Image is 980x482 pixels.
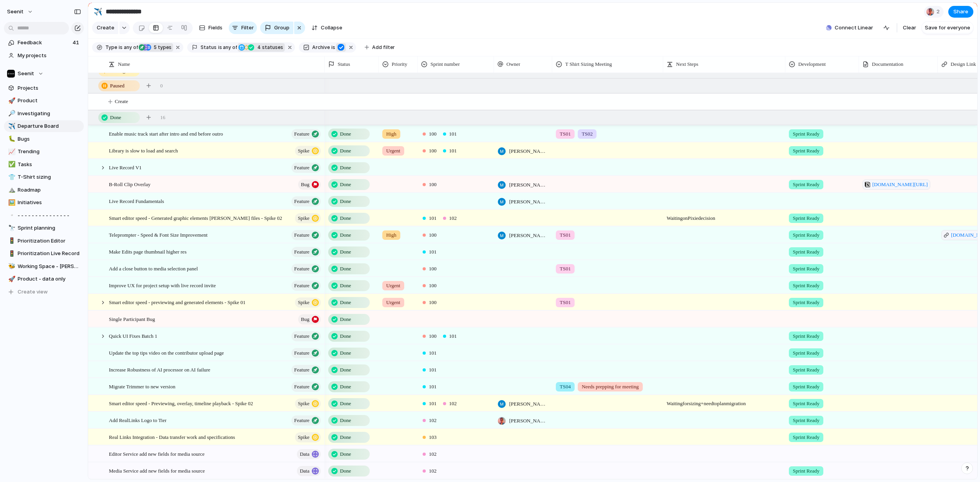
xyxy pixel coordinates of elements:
a: Projects [4,82,84,94]
span: Urgent [386,147,400,155]
div: 🔎 [8,109,14,118]
div: ✈️Departure Board [4,120,84,132]
button: isany of [217,43,239,52]
div: 👕 [8,173,14,182]
span: 101 [449,332,457,340]
a: Feedback41 [4,37,84,49]
span: any of [222,44,237,51]
a: 🚀Product - data only [4,273,84,285]
button: Feature [291,264,321,274]
span: Feature [294,381,309,392]
span: 4 [255,44,262,50]
span: Done [340,366,351,374]
button: Feature [291,348,321,358]
span: Live Record V1 [109,163,142,172]
span: Data [300,449,309,460]
div: ⛰️ [8,185,14,194]
a: 🐛Bugs [4,133,84,145]
span: [PERSON_NAME] [509,232,549,239]
span: Feature [294,129,309,140]
span: Improve UX for project setup with live record invite [109,281,216,290]
span: Tasks [18,161,81,169]
span: Done [340,400,351,408]
span: Departure Board [18,122,81,130]
span: Done [340,467,351,475]
button: is [330,43,337,52]
a: 🔎Investigating [4,108,84,120]
span: Done [340,282,351,290]
span: 5 [151,44,158,50]
span: Done [340,181,351,188]
a: ✅Tasks [4,159,84,170]
button: Feature [291,382,321,392]
button: Spike [295,399,321,409]
a: 🚦Prioritization Editor [4,235,84,247]
span: Sprint Ready [793,349,819,357]
div: ✈️ [8,122,14,131]
span: 102 [449,400,457,408]
span: [PERSON_NAME] [509,417,549,425]
span: Save for everyone [925,24,970,32]
button: Group [260,22,293,34]
button: 👕 [7,173,15,181]
span: Create [97,24,114,32]
span: Done [340,332,351,340]
span: Create view [18,288,48,296]
span: Next Steps [676,60,698,68]
span: Initiatives [18,199,81,207]
span: Done [340,433,351,441]
span: 100 [429,130,437,138]
span: Projects [18,84,81,92]
button: Create view [4,286,84,298]
span: Feature [294,364,309,375]
button: Feature [291,196,321,207]
span: Product [18,97,81,105]
div: 🐝 [8,262,14,271]
span: Editor Service add new fields for media source [109,449,204,458]
span: 100 [429,147,437,155]
span: Urgent [386,299,400,306]
span: 102 [429,417,437,424]
span: Feature [294,331,309,342]
div: 🚀Product [4,95,84,107]
span: Add a close button to media selection panel [109,264,198,273]
span: Archive [312,44,330,51]
span: Done [340,417,351,424]
button: Collapse [308,22,345,34]
button: Spike [295,297,321,308]
span: 0 [160,82,163,90]
span: Feedback [18,39,70,47]
span: Documentation [872,60,903,68]
button: Share [948,6,973,18]
button: Data [297,449,321,459]
button: Feature [291,415,321,426]
button: Feature [291,247,321,257]
button: Data [297,466,321,476]
span: Sprint Ready [793,433,819,441]
span: Done [340,383,351,391]
span: Done [340,164,351,172]
span: 101 [429,349,437,357]
span: T-Shirt sizing [18,173,81,181]
span: Bug [301,314,309,325]
span: 101 [429,366,437,374]
span: Design Link [951,60,976,68]
span: Add filter [372,44,395,51]
span: 100 [429,181,437,188]
div: 📈 [8,147,14,156]
a: ▫️- - - - - - - - - - - - - - - [4,210,84,221]
span: Increase Robustness of AI processor on AI failure [109,365,210,374]
span: Done [340,147,351,155]
span: 101 [429,383,437,391]
a: 🖼️Initiatives [4,197,84,208]
span: Sprint Ready [793,130,819,138]
span: Roadmap [18,186,81,194]
span: Spike [298,213,309,224]
div: 🐝Working Space - [PERSON_NAME] [4,261,84,272]
span: 102 [449,214,457,222]
span: Collapse [321,24,342,32]
span: Done [110,114,121,121]
button: 5 types [139,43,173,52]
button: Feature [291,281,321,291]
button: Fields [196,22,226,34]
